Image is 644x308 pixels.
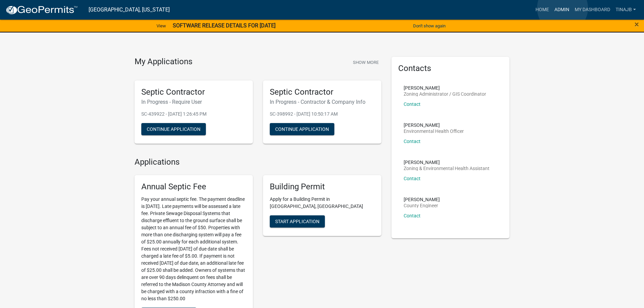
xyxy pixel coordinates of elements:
p: [PERSON_NAME] [404,123,464,127]
p: SC-439922 - [DATE] 1:26:45 PM [141,111,246,118]
a: Contact [404,139,421,144]
a: Admin [552,3,572,16]
p: Pay your annual septic fee. The payment deadline is [DATE]. Late payments will be assessed a late... [141,196,246,302]
button: Don't show again [410,20,448,31]
a: Home [533,3,552,16]
button: Show More [350,57,381,68]
a: Tinajb [613,3,639,16]
a: Contact [404,213,421,218]
p: [PERSON_NAME] [404,197,440,202]
button: Continue Application [141,123,206,135]
h4: My Applications [135,57,192,67]
h5: Annual Septic Fee [141,182,246,192]
p: Environmental Health Officer [404,129,464,134]
span: × [635,20,639,29]
p: Zoning & Environmental Health Assistant [404,166,490,171]
h4: Applications [135,157,381,167]
h5: Contacts [398,64,503,73]
p: Apply for a Building Permit in [GEOGRAPHIC_DATA], [GEOGRAPHIC_DATA] [270,196,375,210]
h5: Septic Contractor [141,87,246,97]
h6: In Progress - Contractor & Company Info [270,99,375,105]
p: [PERSON_NAME] [404,86,486,90]
a: Contact [404,176,421,181]
a: View [154,20,169,31]
a: My Dashboard [572,3,613,16]
p: SC-398992 - [DATE] 10:50:17 AM [270,111,375,118]
button: Continue Application [270,123,334,135]
p: [PERSON_NAME] [404,160,490,165]
p: Zoning Administrator / GIS Coordinator [404,92,486,96]
button: Start Application [270,215,325,228]
a: [GEOGRAPHIC_DATA], [US_STATE] [89,4,170,16]
button: Close [635,20,639,28]
strong: SOFTWARE RELEASE DETAILS FOR [DATE] [173,22,276,29]
span: Start Application [275,219,319,224]
h6: In Progress - Require User [141,99,246,105]
h5: Septic Contractor [270,87,375,97]
p: County Engineer [404,203,440,208]
a: Contact [404,101,421,107]
h5: Building Permit [270,182,375,192]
